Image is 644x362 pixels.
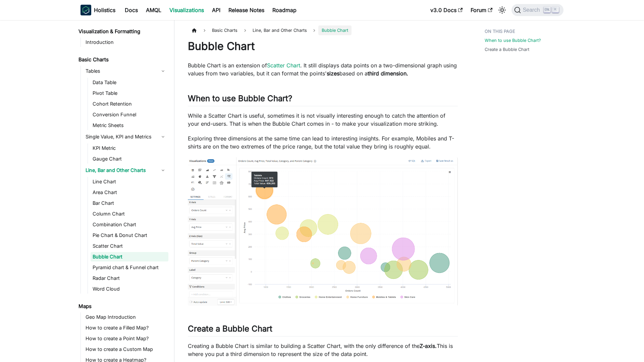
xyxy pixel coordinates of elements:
a: AMQL [142,5,165,15]
a: Basic Charts [76,55,168,64]
a: Column Chart [91,209,168,219]
a: Metric Sheets [91,121,168,130]
a: How to create a Point Map? [84,334,168,343]
a: HolisticsHolistics [80,5,115,15]
a: Maps [76,302,168,311]
a: Introduction [84,38,168,47]
span: Search [521,7,544,13]
strong: third dimension. [368,70,408,77]
b: Holistics [94,6,115,14]
span: Basic Charts [209,25,241,35]
a: Forum [467,5,496,15]
a: Roadmap [268,5,301,15]
a: Visualizations [165,5,208,15]
a: Pyramid chart & Funnel chart [91,263,168,272]
kbd: K [552,7,559,13]
h1: Bubble Chart [188,40,458,53]
p: Exploring three dimensions at the same time can lead to interesting insights. For example, Mobile... [188,134,458,150]
a: How to create a Filled Map? [84,323,168,333]
a: Release Notes [224,5,268,15]
a: When to use Bubble Chart? [485,37,541,44]
a: Create a Bubble Chart [485,46,529,53]
button: Search (Ctrl+K) [512,4,563,16]
a: Visualization & Formatting [76,27,168,36]
span: Bubble Chart [318,25,352,35]
a: Single Value, KPI and Metrics [84,131,168,142]
a: Bar Chart [91,198,168,208]
a: Conversion Funnel [91,110,168,119]
a: Line, Bar and Other Charts [84,165,168,176]
img: Holistics [80,5,91,15]
a: Pivot Table [91,88,168,98]
a: Data Table [91,78,168,87]
a: v3.0 Docs [426,5,467,15]
a: Combination Chart [91,220,168,229]
a: Tables [84,66,168,76]
a: How to create a Custom Map [84,345,168,354]
a: Radar Chart [91,274,168,283]
a: Cohort Retention [91,99,168,109]
span: Line, Bar and Other Charts [249,25,310,35]
h2: Create a Bubble Chart [188,324,458,337]
a: Area Chart [91,188,168,197]
a: Line Chart [91,177,168,186]
p: While a Scatter Chart is useful, sometimes it is not visually interesting enough to catch the att... [188,112,458,128]
button: Switch between dark and light mode (currently light mode) [497,5,507,15]
strong: sizes [327,70,339,77]
h2: When to use Bubble Chart? [188,94,458,106]
a: Docs [121,5,142,15]
a: Word Cloud [91,284,168,294]
a: Pie Chart & Donut Chart [91,231,168,240]
nav: Breadcrumbs [188,25,458,35]
a: Bubble Chart [91,252,168,261]
p: Creating a Bubble Chart is similar to building a Scatter Chart, with the only difference of the T... [188,342,458,358]
strong: Z-axis. [420,343,437,349]
nav: Docs sidebar [74,20,174,362]
a: Gauge Chart [91,154,168,164]
a: Scatter Chart [267,62,300,69]
p: Bubble Chart is an extension of . It still displays data points on a two-dimensional graph using ... [188,61,458,77]
a: Home page [188,25,201,35]
a: API [208,5,224,15]
a: Geo Map Introduction [84,312,168,322]
a: Scatter Chart [91,241,168,251]
a: KPI Metric [91,143,168,153]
